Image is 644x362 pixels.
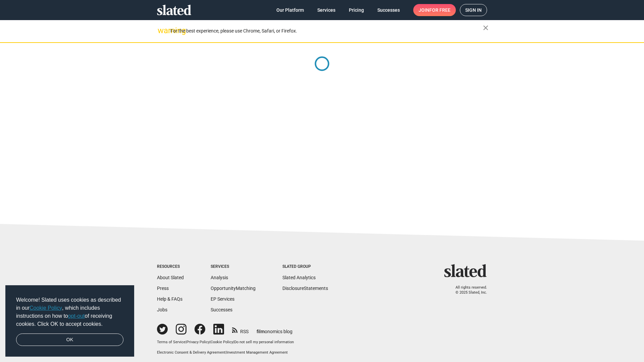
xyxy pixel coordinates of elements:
[317,4,335,16] span: Services
[225,350,226,355] span: |
[157,307,167,312] a: Jobs
[257,329,265,334] span: film
[211,264,256,269] div: Services
[158,26,166,35] mat-icon: warning
[226,350,288,355] a: Investment Management Agreement
[448,285,487,295] p: All rights reserved. © 2025 Slated, Inc.
[257,323,292,335] a: filmonomics blog
[157,296,182,302] a: Help & FAQs
[372,4,405,16] a: Successes
[377,4,400,16] span: Successes
[186,340,210,344] a: Privacy Policy
[5,285,134,357] div: cookieconsent
[429,4,450,16] span: for free
[349,4,364,16] span: Pricing
[210,340,211,344] span: |
[30,305,62,311] a: Cookie Policy
[185,340,186,344] span: |
[170,26,483,36] div: For the best experience, please use Chrome, Safari, or Firefox.
[68,313,85,319] a: opt-out
[157,275,184,280] a: About Slated
[16,334,123,346] a: dismiss cookie message
[282,275,316,280] a: Slated Analytics
[211,286,256,291] a: OpportunityMatching
[211,296,234,302] a: EP Services
[276,4,304,16] span: Our Platform
[211,275,228,280] a: Analysis
[312,4,341,16] a: Services
[211,340,233,344] a: Cookie Policy
[232,324,249,335] a: RSS
[233,340,234,344] span: |
[343,4,369,16] a: Pricing
[419,4,450,16] span: Join
[16,296,123,328] span: Welcome! Slated uses cookies as described in our , which includes instructions on how to of recei...
[482,24,490,32] mat-icon: close
[211,307,232,312] a: Successes
[460,4,487,16] a: Sign in
[282,286,328,291] a: DisclosureStatements
[157,264,184,269] div: Resources
[157,340,185,344] a: Terms of Service
[271,4,309,16] a: Our Platform
[157,350,225,355] a: Electronic Consent & Delivery Agreement
[465,4,482,16] span: Sign in
[413,4,456,16] a: Joinfor free
[157,286,169,291] a: Press
[282,264,328,269] div: Slated Group
[234,340,294,345] button: Do not sell my personal information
